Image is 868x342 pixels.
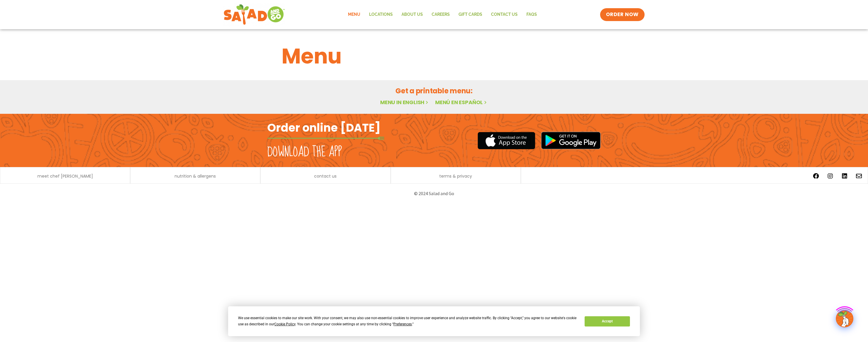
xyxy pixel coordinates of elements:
span: Cookie Policy [274,322,295,326]
a: FAQs [522,8,541,21]
a: Menú en español [435,99,488,106]
button: Accept [585,316,630,326]
nav: Menu [344,8,541,21]
a: contact us [314,174,337,178]
div: We use essential cookies to make our site work. With your consent, we may also use non-essential ... [238,315,578,327]
a: Contact Us [487,8,522,21]
span: ORDER NOW [606,11,639,18]
a: Locations [365,8,397,21]
h2: Download the app [267,144,342,160]
a: ORDER NOW [600,8,645,21]
h2: Get a printable menu: [282,86,586,96]
a: meet chef [PERSON_NAME] [37,174,93,178]
p: © 2024 Salad and Go [270,190,598,197]
img: appstore [478,131,535,150]
h1: Menu [282,40,586,72]
div: Cookie Consent Prompt [228,306,640,336]
a: Menu in English [380,99,429,106]
a: Careers [427,8,454,21]
a: nutrition & allergens [175,174,216,178]
a: Menu [344,8,365,21]
img: new-SAG-logo-768×292 [223,3,285,26]
a: terms & privacy [439,174,472,178]
img: google_play [541,132,601,149]
a: GIFT CARDS [454,8,487,21]
a: About Us [397,8,427,21]
span: Preferences [393,322,412,326]
h2: Order online [DATE] [267,121,380,135]
img: fork [267,137,384,140]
